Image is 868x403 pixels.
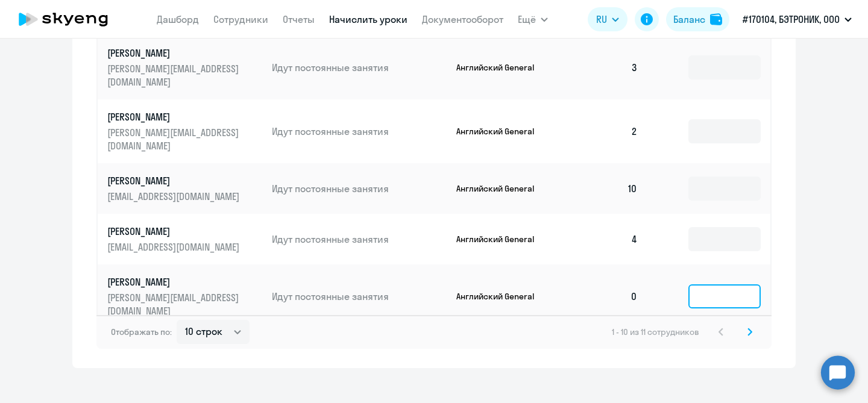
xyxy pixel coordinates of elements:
a: Документооборот [422,13,503,25]
a: Дашборд [157,13,199,25]
p: Идут постоянные занятия [272,125,447,138]
p: Английский General [456,62,547,73]
p: [PERSON_NAME][EMAIL_ADDRESS][DOMAIN_NAME] [107,62,242,89]
span: Ещё [518,12,536,27]
button: RU [588,7,627,31]
td: 4 [563,214,647,264]
a: Начислить уроки [329,13,407,25]
a: Отчеты [283,13,315,25]
p: Идут постоянные занятия [272,182,447,195]
button: #170104, БЭТРОНИК, ООО [737,5,858,34]
p: Идут постоянные занятия [272,233,447,246]
p: #170104, БЭТРОНИК, ООО [743,12,840,27]
p: [PERSON_NAME] [107,110,242,123]
span: 1 - 10 из 11 сотрудников [612,326,699,337]
a: Сотрудники [213,13,268,25]
td: 3 [563,36,647,99]
td: 2 [563,99,647,163]
a: [PERSON_NAME][PERSON_NAME][EMAIL_ADDRESS][DOMAIN_NAME] [107,275,262,317]
p: Английский General [456,291,547,302]
a: [PERSON_NAME][PERSON_NAME][EMAIL_ADDRESS][DOMAIN_NAME] [107,46,262,89]
span: Отображать по: [111,326,172,337]
p: Идут постоянные занятия [272,61,447,74]
a: [PERSON_NAME][EMAIL_ADDRESS][DOMAIN_NAME] [107,225,262,254]
p: [PERSON_NAME] [107,174,242,187]
a: [PERSON_NAME][EMAIL_ADDRESS][DOMAIN_NAME] [107,174,262,203]
p: Английский General [456,234,547,245]
p: [PERSON_NAME] [107,225,242,238]
p: Идут постоянные занятия [272,290,447,303]
p: Английский General [456,183,547,194]
span: RU [596,12,607,27]
button: Балансbalance [666,7,729,31]
p: [EMAIL_ADDRESS][DOMAIN_NAME] [107,240,242,254]
p: [PERSON_NAME] [107,46,242,60]
img: balance [710,13,722,25]
button: Ещё [518,7,548,31]
a: [PERSON_NAME][PERSON_NAME][EMAIL_ADDRESS][DOMAIN_NAME] [107,110,262,152]
p: [PERSON_NAME][EMAIL_ADDRESS][DOMAIN_NAME] [107,126,242,152]
p: [PERSON_NAME] [107,275,242,289]
p: [EMAIL_ADDRESS][DOMAIN_NAME] [107,190,242,203]
p: [PERSON_NAME][EMAIL_ADDRESS][DOMAIN_NAME] [107,291,242,317]
td: 0 [563,264,647,328]
div: Баланс [673,12,705,27]
p: Английский General [456,126,547,137]
td: 10 [563,163,647,214]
